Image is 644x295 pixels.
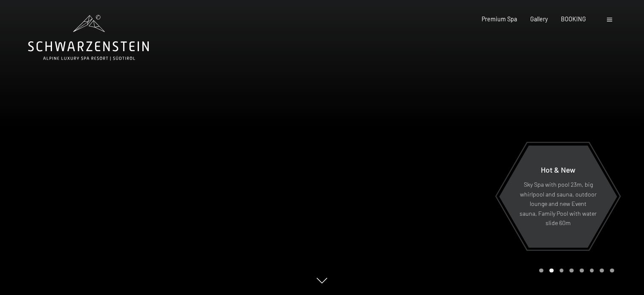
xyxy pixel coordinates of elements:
[536,269,614,273] div: Carousel Pagination
[541,165,575,174] span: Hot & New
[590,269,594,273] div: Carousel Page 6
[561,15,586,23] a: BOOKING
[580,269,584,273] div: Carousel Page 5
[499,145,618,248] a: Hot & New Sky Spa with pool 23m, big whirlpool and sauna, outdoor lounge and new Event sauna, Fam...
[560,269,564,273] div: Carousel Page 3
[539,269,543,273] div: Carousel Page 1
[600,269,604,273] div: Carousel Page 7
[482,15,517,23] a: Premium Spa
[569,269,574,273] div: Carousel Page 4
[610,269,614,273] div: Carousel Page 8
[530,15,548,23] a: Gallery
[517,180,599,228] p: Sky Spa with pool 23m, big whirlpool and sauna, outdoor lounge and new Event sauna, Family Pool w...
[549,269,554,273] div: Carousel Page 2 (Current Slide)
